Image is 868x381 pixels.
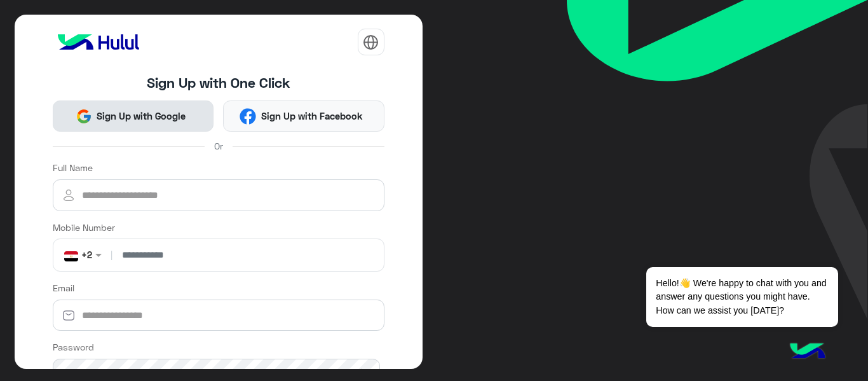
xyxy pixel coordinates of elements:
img: hulul-logo.png [785,330,830,375]
img: lock [53,368,85,381]
label: Mobile Number [53,221,115,234]
span: Sign Up with Facebook [256,109,367,123]
label: Password [53,340,94,354]
span: | [108,248,115,261]
img: Google [76,108,92,125]
label: Email [53,281,74,294]
img: tab [363,34,379,50]
button: Sign Up with Facebook [223,100,384,132]
h4: Sign Up with One Click [53,74,384,91]
span: Hello!👋 We're happy to chat with you and answer any questions you might have. How can we assist y... [646,267,837,327]
img: email [53,309,85,322]
span: Sign Up with Google [92,109,191,123]
img: user [53,188,85,203]
span: Or [214,139,223,153]
img: logo [53,29,144,55]
img: Facebook [240,108,256,125]
label: Full Name [53,161,93,174]
button: Sign Up with Google [53,100,214,132]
